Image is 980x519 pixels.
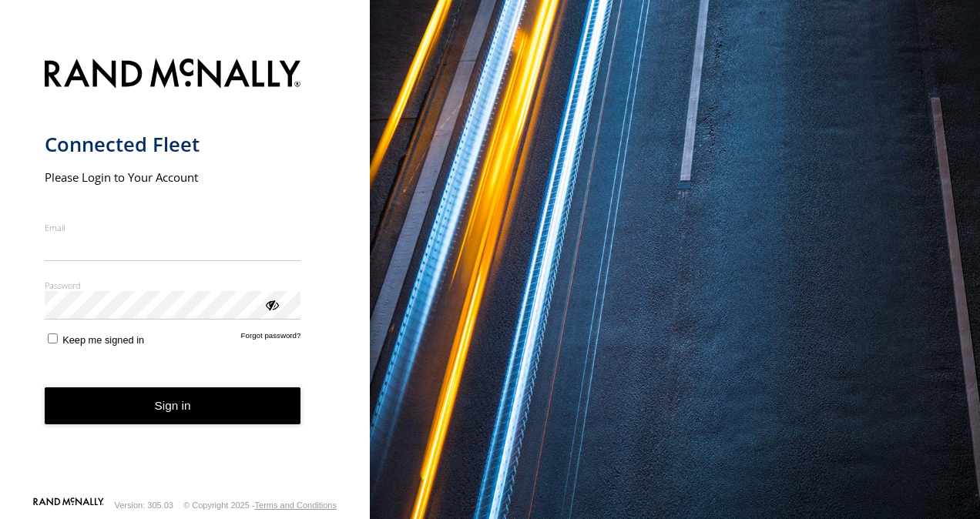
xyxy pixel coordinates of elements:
[263,296,279,312] div: ViewPassword
[255,501,337,510] a: Terms and Conditions
[62,334,144,346] span: Keep me signed in
[45,222,301,233] label: Email
[48,333,58,343] input: Keep me signed in
[45,55,301,95] img: Rand McNally
[45,280,301,291] label: Password
[45,49,326,496] form: main
[183,501,337,510] div: © Copyright 2025 -
[45,169,301,185] h2: Please Login to Your Account
[45,387,301,425] button: Sign in
[33,497,104,513] a: Visit our Website
[115,501,173,510] div: Version: 305.03
[45,132,301,157] h1: Connected Fleet
[241,331,301,346] a: Forgot password?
